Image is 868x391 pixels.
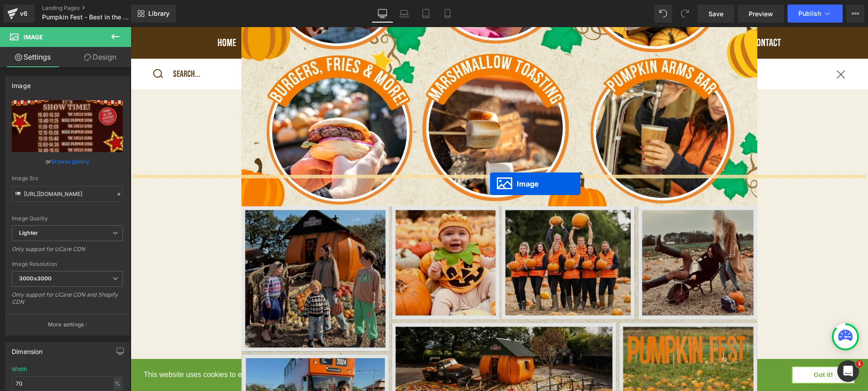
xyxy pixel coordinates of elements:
input: Link [12,186,123,202]
button: More [846,5,864,23]
div: % [113,377,122,390]
p: More settings [48,321,84,329]
div: Image [12,77,31,89]
div: Image Quality [12,215,123,222]
button: More settings [5,314,129,335]
button: Redo [676,5,694,23]
div: Width [12,366,27,372]
button: Publish [788,5,843,23]
span: Preview [749,9,773,19]
iframe: Intercom live chat [837,360,859,382]
div: Image Resolution [12,261,123,267]
span: Publish [798,10,821,17]
a: Browse gallery [51,154,90,169]
div: Dimension [12,343,43,355]
button: Undo [654,5,672,23]
a: Tablet [415,5,437,23]
a: Laptop [393,5,415,23]
div: or [12,157,123,166]
a: New Library [131,5,176,23]
b: Lighter [19,229,38,236]
div: Only support for UCare CDN [12,246,123,259]
a: v6 [4,5,35,23]
div: Only support for UCare CDN and Shopify CDN [12,291,123,312]
span: Save [708,9,723,19]
div: Image Src [12,175,123,182]
a: Mobile [437,5,458,23]
a: Desktop [372,5,393,23]
b: 3000x3000 [19,275,52,282]
span: Pumpkin Fest - Best in the [GEOGRAPHIC_DATA]! [42,14,129,21]
span: Library [148,9,170,18]
span: 1 [856,360,863,368]
a: Design [67,47,133,67]
span: Image [24,33,43,41]
div: v6 [18,8,29,19]
a: Landing Pages [42,5,146,12]
a: Preview [738,5,784,23]
input: auto [12,376,123,391]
